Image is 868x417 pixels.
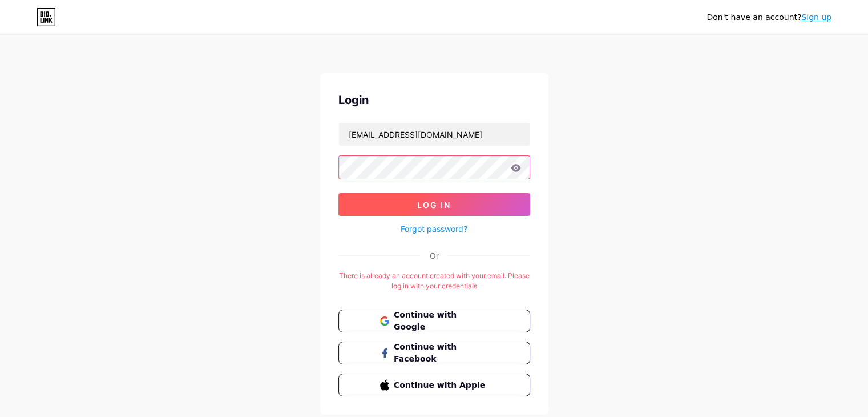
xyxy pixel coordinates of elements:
[401,223,467,235] a: Forgot password?
[706,11,831,23] div: Don't have an account?
[338,271,530,291] div: There is already an account created with your email. Please log in with your credentials
[338,91,530,109] div: Login
[338,342,530,364] button: Continue with Facebook
[338,310,530,332] button: Continue with Google
[394,341,488,365] span: Continue with Facebook
[430,250,439,262] div: Or
[801,13,831,22] a: Sign up
[417,200,451,210] span: Log In
[394,309,488,333] span: Continue with Google
[338,193,530,216] button: Log In
[394,379,488,391] span: Continue with Apple
[338,374,530,396] button: Continue with Apple
[339,123,530,146] input: Username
